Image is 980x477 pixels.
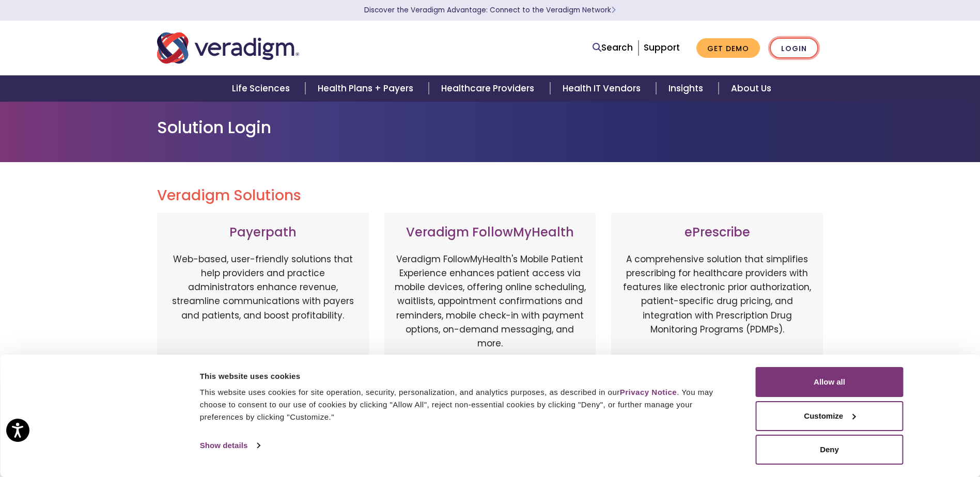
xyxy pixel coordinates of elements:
[644,41,680,54] a: Support
[157,187,823,204] h2: Veradigm Solutions
[200,370,733,383] div: This website uses cookies
[593,41,633,55] a: Search
[157,118,823,137] h1: Solution Login
[620,388,677,396] a: Privacy Notice
[756,401,904,431] button: Customize
[157,31,299,65] img: Veradigm logo
[200,386,733,423] div: This website uses cookies for site operation, security, personalization, and analytics purposes, ...
[550,75,656,102] a: Health IT Vendors
[364,5,616,15] a: Discover the Veradigm Advantage: Connect to the Veradigm NetworkLearn More
[395,225,586,240] h3: Veradigm FollowMyHealth
[719,75,784,102] a: About Us
[167,252,359,361] p: Web-based, user-friendly solutions that help providers and practice administrators enhance revenu...
[770,38,818,59] a: Login
[305,75,429,102] a: Health Plans + Payers
[220,75,305,102] a: Life Sciences
[621,225,813,240] h3: ePrescribe
[429,75,550,102] a: Healthcare Providers
[756,367,904,397] button: Allow all
[756,435,904,465] button: Deny
[696,38,760,58] a: Get Demo
[395,252,586,351] p: Veradigm FollowMyHealth's Mobile Patient Experience enhances patient access via mobile devices, o...
[782,403,968,465] iframe: Drift Chat Widget
[656,75,719,102] a: Insights
[621,252,813,361] p: A comprehensive solution that simplifies prescribing for healthcare providers with features like ...
[200,438,260,453] a: Show details
[167,225,359,240] h3: Payerpath
[611,5,616,15] span: Learn More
